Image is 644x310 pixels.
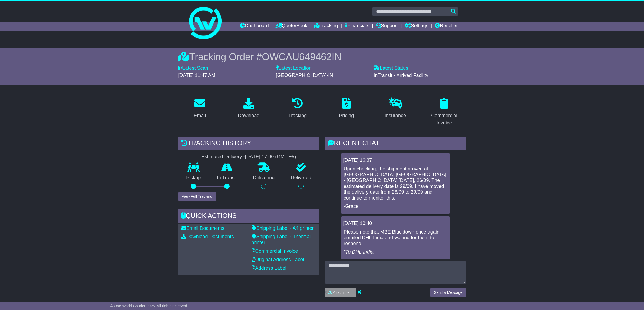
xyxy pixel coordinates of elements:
a: Commercial Invoice [422,96,466,129]
div: Tracking history [178,137,319,151]
label: Latest Scan [178,65,208,71]
a: Shipping Label - A4 printer [252,225,314,231]
p: In Transit [209,175,245,181]
a: Support [376,22,398,31]
a: Email [190,96,209,121]
a: Settings [405,22,428,31]
a: Tracking [285,96,310,121]
p: Delivered [283,175,319,181]
em: We are sending the authority letter from our company. As this is our mistake, we gave the house n... [344,258,441,287]
div: Estimated Delivery - [178,154,319,160]
a: Download Documents [181,234,234,239]
div: Insurance [385,112,406,119]
em: "To DHL India, [344,249,375,255]
button: View Full Tracking [178,192,216,201]
a: Reseller [435,22,458,31]
div: Email [194,112,206,119]
a: Insurance [381,96,409,121]
p: Please note that MBE Blacktown once again emailed DHL India and waiting for them to respond. [344,229,447,247]
div: RECENT CHAT [325,137,466,151]
button: Send a Message [430,288,466,297]
div: [DATE] 16:37 [343,157,448,163]
label: Latest Status [374,65,408,71]
div: Tracking Order # [178,51,466,63]
a: Dashboard [240,22,269,31]
a: Financials [345,22,369,31]
div: Commercial Invoice [426,112,463,127]
span: © One World Courier 2025. All rights reserved. [110,304,188,308]
div: [DATE] 10:40 [343,221,448,227]
p: Upon checking, the shipment arrived at [GEOGRAPHIC_DATA] [GEOGRAPHIC_DATA] - [GEOGRAPHIC_DATA] [D... [344,166,447,201]
div: [DATE] 17:00 (GMT +5) [245,154,296,160]
div: Pricing [339,112,354,119]
a: Address Label [252,265,286,271]
a: Tracking [314,22,338,31]
a: Email Documents [181,225,224,231]
p: -Grace [344,204,447,210]
a: Shipping Label - Thermal printer [252,234,311,245]
a: Pricing [335,96,357,121]
div: Tracking [288,112,307,119]
span: [GEOGRAPHIC_DATA]-IN [276,73,333,78]
p: Delivering [245,175,283,181]
a: Original Address Label [252,257,304,262]
div: Quick Actions [178,209,319,224]
span: InTransit - Arrived Facility [374,73,428,78]
label: Latest Location [276,65,312,71]
a: Quote/Book [275,22,307,31]
p: Pickup [178,175,209,181]
a: Commercial Invoice [252,248,298,254]
span: OWCAU649462IN [262,51,341,62]
a: Download [234,96,263,121]
span: [DATE] 11:47 AM [178,73,216,78]
div: Download [238,112,259,119]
